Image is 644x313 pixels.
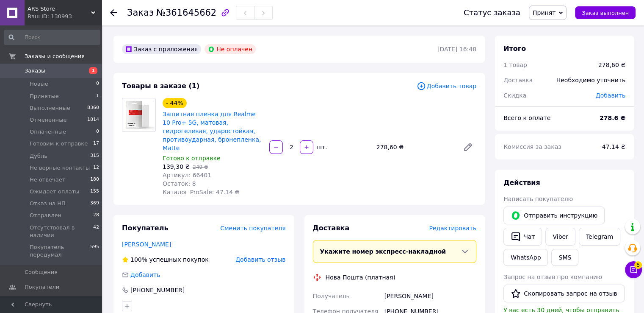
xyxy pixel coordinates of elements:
span: Готовим к отправке [30,140,88,148]
button: SMS [551,249,578,266]
span: Товары в заказе (1) [122,82,199,90]
div: 278,60 ₴ [373,141,456,153]
span: 139,30 ₴ [163,163,190,170]
span: Принят [533,9,556,16]
span: 0 [96,80,99,88]
span: 5 [634,259,642,266]
span: Добавить [130,271,160,278]
span: Отмененные [30,116,66,124]
span: Итого [503,45,526,53]
div: Вернуться назад [110,8,117,17]
span: ARS Store [28,5,91,13]
span: Покупатель передумал [30,243,90,259]
button: Заказ выполнен [575,6,636,19]
span: 369 [90,200,99,207]
span: 17 [93,140,99,148]
span: Отправлен [30,212,61,219]
div: Необходимо уточнить [551,71,630,89]
span: Готово к отправке [163,155,221,162]
span: Ожидает оплаты [30,188,80,196]
span: 8360 [87,104,99,112]
img: Защитная пленка для Realme 10 Pro+ 5G, матовая, гидрогелевая, ударостойкая, противоударная, броне... [123,98,154,131]
span: Отсутствовал в наличии [30,224,93,239]
span: Выполненные [30,104,70,112]
span: Заказ [127,8,154,18]
span: Отказ на НП [30,200,66,207]
span: Каталог ProSale: 47.14 ₴ [163,189,239,196]
span: 28 [93,212,99,219]
span: Заказы и сообщения [25,53,85,60]
span: Оплаченные [30,128,66,136]
span: 42 [93,224,99,239]
span: Доставка [313,224,350,232]
span: Запрос на отзыв про компанию [503,274,602,280]
span: 1 товар [503,61,527,68]
a: WhatsApp [503,249,548,266]
button: Чат [503,228,542,246]
span: Не отвечает [30,176,65,184]
span: Артикул: 66401 [163,172,211,179]
span: Укажите номер экспресс-накладной [320,248,446,255]
div: - 44% [163,98,187,108]
input: Поиск [4,30,100,45]
time: [DATE] 16:48 [437,46,476,53]
div: шт. [314,143,328,151]
a: Telegram [579,228,620,246]
span: Принятые [30,92,59,100]
a: Viber [545,228,575,246]
span: Редактировать [429,225,476,232]
span: 595 [90,243,99,259]
span: Добавить отзыв [235,256,285,263]
span: Покупатель [122,224,168,232]
button: Отправить инструкцию [503,207,605,224]
span: 0 [96,128,99,136]
div: Ваш ID: 130993 [28,13,102,20]
span: Сообщения [25,268,58,276]
span: Заказы [25,67,45,75]
span: Не верные контакты [30,164,90,172]
div: [PERSON_NAME] [383,288,478,304]
span: Скидка [503,92,526,99]
span: 100% [130,256,147,263]
span: 249 ₴ [193,164,208,170]
div: Не оплачен [205,44,256,54]
span: Написать покупателю [503,196,573,202]
span: Доставка [503,77,533,84]
span: 1 [96,92,99,100]
span: 47.14 ₴ [602,143,625,150]
div: 278,60 ₴ [598,61,625,69]
div: Статус заказа [464,8,520,17]
button: Скопировать запрос на отзыв [503,285,625,302]
div: Нова Пошта (платная) [323,273,398,282]
div: [PHONE_NUMBER] [130,286,185,294]
span: 155 [90,188,99,196]
button: Чат с покупателем5 [625,261,642,278]
b: 278.6 ₴ [600,115,625,121]
span: Действия [503,179,540,187]
span: Остаток: 8 [163,180,196,187]
span: 1814 [87,116,99,124]
span: Покупатели [25,283,59,291]
span: Получатель [313,293,350,299]
a: [PERSON_NAME] [122,241,171,248]
span: Сменить покупателя [220,225,285,232]
span: Комиссия за заказ [503,143,561,150]
a: Защитная пленка для Realme 10 Pro+ 5G, матовая, гидрогелевая, ударостойкая, противоударная, броне... [163,111,261,151]
span: Всего к оплате [503,115,550,121]
span: 180 [90,176,99,184]
span: 315 [90,152,99,160]
span: 1 [89,67,97,74]
span: Новые [30,80,48,88]
span: 12 [93,164,99,172]
a: Редактировать [459,139,476,156]
span: Добавить [596,92,625,99]
span: Дубль [30,152,47,160]
span: Заказ выполнен [582,10,629,16]
span: Добавить товар [417,81,476,91]
div: успешных покупок [122,255,209,264]
span: №361645662 [156,8,216,18]
div: Заказ с приложения [122,44,201,54]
